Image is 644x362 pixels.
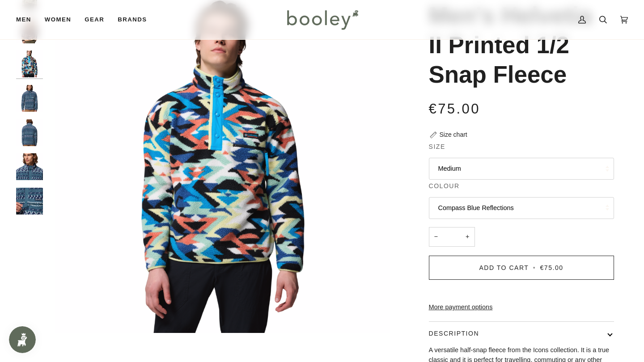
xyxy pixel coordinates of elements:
[45,15,71,24] span: Women
[16,153,43,180] img: Columbia Men's Helvetia II Printed 1/2 Snap Fleece Everblue KnitKnot - Booley Galway
[16,51,43,77] img: Columbia Men's Helvetia II Printed 1/2 Snap Fleece Compass Blue Reflections - Booley Galway
[429,197,614,219] button: Compass Blue Reflections
[429,158,614,180] button: Medium
[429,142,445,152] span: Size
[440,130,467,139] div: Size chart
[429,303,614,312] a: More payment options
[429,181,460,191] span: Colour
[429,256,614,280] button: Add to Cart • €75.00
[85,15,104,24] span: Gear
[479,264,529,271] span: Add to Cart
[16,188,43,215] img: Columbia Men's Helvetia II Printed 1/2 Snap Fleece Everblue KnitKnot - Booley Galway
[16,119,43,146] img: Columbia Men's Helvetia II Printed 1/2 Snap Fleece Everblue KnitKnot - Booley Galway
[429,227,475,247] input: Quantity
[460,227,475,247] button: +
[429,1,607,89] h1: Men's Helvetia II Printed 1/2 Snap Fleece
[429,322,614,345] button: Description
[118,15,147,24] span: Brands
[16,85,43,112] img: Columbia Men's Helvetia II Printed 1/2 Snap Fleece Everblue KnitKnot - Booley Galway
[531,264,538,271] span: •
[540,264,563,271] span: €75.00
[9,326,36,353] iframe: Button to open loyalty program pop-up
[16,15,31,24] span: Men
[429,227,443,247] button: −
[283,7,361,33] img: Booley
[429,101,480,117] span: €75.00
